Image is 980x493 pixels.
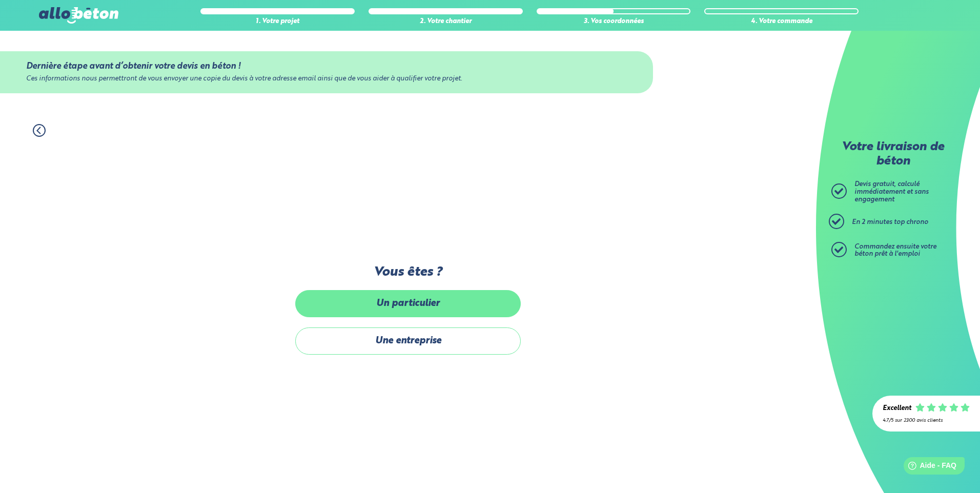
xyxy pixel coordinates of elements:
[295,327,521,355] label: Une entreprise
[295,265,521,280] label: Vous êtes ?
[537,18,691,26] div: 3. Vos coordonnées
[854,243,936,258] span: Commandez ensuite votre béton prêt à l'emploi
[883,418,970,423] div: 4.7/5 sur 2300 avis clients
[26,75,627,83] div: Ces informations nous permettront de vous envoyer une copie du devis à votre adresse email ainsi ...
[834,140,952,169] p: Votre livraison de béton
[295,290,521,317] label: Un particulier
[369,18,523,26] div: 2. Votre chantier
[889,453,969,482] iframe: Help widget launcher
[883,405,911,413] div: Excellent
[704,18,859,26] div: 4. Votre commande
[39,7,118,24] img: allobéton
[854,181,929,202] span: Devis gratuit, calculé immédiatement et sans engagement
[26,61,627,71] div: Dernière étape avant d’obtenir votre devis en béton !
[852,219,928,225] span: En 2 minutes top chrono
[200,18,355,26] div: 1. Votre projet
